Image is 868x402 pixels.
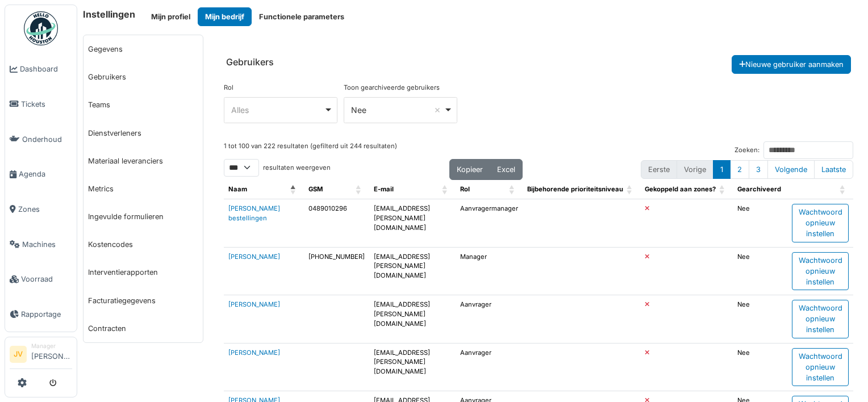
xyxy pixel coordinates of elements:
a: [PERSON_NAME] [228,349,280,357]
span: Zones [18,204,72,215]
img: Badge_color-CXgf-gQk.svg [24,11,58,45]
h6: Gebruikers [226,57,274,68]
button: Mijn profiel [144,7,198,26]
a: Contracten [84,315,203,342]
a: [PERSON_NAME] [228,253,280,261]
span: Dashboard [20,64,72,74]
span: Onderhoud [22,134,72,145]
td: Nee [733,295,787,344]
td: Aanvrager [456,343,523,391]
td: [EMAIL_ADDRESS][PERSON_NAME][DOMAIN_NAME] [369,199,456,247]
span: Bijbehorende prioriteitsniveau : Activate to sort [627,180,633,199]
td: [PHONE_NUMBER] [304,247,369,295]
a: Interventierapporten [84,258,203,286]
button: Last [814,160,853,179]
button: Mijn bedrijf [198,7,252,26]
span: Machines [22,239,72,250]
span: Voorraad [21,274,72,284]
a: Rapportage [5,297,77,332]
a: Kostencodes [84,231,203,258]
nav: pagination [641,160,853,179]
span: Naam [228,185,247,193]
a: Machines [5,227,77,262]
td: Aanvragermanager [456,199,523,247]
td: [EMAIL_ADDRESS][PERSON_NAME][DOMAIN_NAME] [369,295,456,344]
a: [PERSON_NAME] [228,300,280,308]
a: Zones [5,192,77,227]
button: Excel [490,159,523,180]
td: 0489010296 [304,199,369,247]
a: Gegevens [84,35,203,63]
td: [EMAIL_ADDRESS][PERSON_NAME][DOMAIN_NAME] [369,247,456,295]
span: Naam: Activate to invert sorting [290,180,297,199]
li: [PERSON_NAME] [31,342,72,366]
button: Remove item: 'false' [432,104,443,116]
a: Gebruikers [84,63,203,91]
span: E-mail [374,185,394,193]
div: Nee [351,104,444,116]
td: [EMAIL_ADDRESS][PERSON_NAME][DOMAIN_NAME] [369,343,456,391]
a: Materiaal leveranciers [84,147,203,175]
label: Zoeken: [735,145,759,155]
span: Gekoppeld aan zones?: Activate to sort [719,180,726,199]
span: Rapportage [21,309,72,320]
span: E-mail: Activate to sort [442,180,449,199]
a: Voorraad [5,262,77,297]
span: Rol: Activate to sort [509,180,516,199]
div: 1 tot 100 van 222 resultaten (gefilterd uit 244 resultaten) [224,141,397,159]
td: Aanvrager [456,295,523,344]
span: Excel [497,165,515,174]
span: Gearchiveerd [737,185,781,193]
div: Wachtwoord opnieuw instellen [792,348,849,387]
span: Agenda [19,169,72,179]
label: resultaten weergeven [263,163,331,173]
div: Wachtwoord opnieuw instellen [792,204,849,242]
button: Nieuwe gebruiker aanmaken [732,55,851,74]
button: Next [767,160,815,179]
span: Gekoppeld aan zones? [645,185,716,193]
a: Metrics [84,175,203,203]
div: Wachtwoord opnieuw instellen [792,252,849,291]
a: [PERSON_NAME] bestellingen [228,204,280,222]
a: Dienstverleners [84,119,203,147]
a: Dashboard [5,52,77,87]
a: Agenda [5,157,77,192]
td: Nee [733,343,787,391]
div: Manager [31,342,72,350]
td: Nee [733,199,787,247]
span: Kopieer [457,165,483,174]
a: Tickets [5,87,77,122]
button: 2 [730,160,749,179]
span: GSM [308,185,323,193]
span: Tickets [21,99,72,110]
td: Nee [733,247,787,295]
li: JV [10,346,27,363]
div: Wachtwoord opnieuw instellen [792,300,849,338]
button: Kopieer [449,159,490,180]
button: 1 [713,160,731,179]
a: Onderhoud [5,122,77,157]
span: Rol [460,185,470,193]
label: Rol [224,83,233,93]
a: Teams [84,91,203,119]
button: 3 [749,160,768,179]
span: Bijbehorende prioriteitsniveau [527,185,623,193]
a: Facturatiegegevens [84,287,203,315]
h6: Instellingen [83,9,135,20]
button: Functionele parameters [252,7,352,26]
div: Alles [231,104,324,116]
a: Ingevulde formulieren [84,203,203,231]
span: GSM: Activate to sort [356,180,362,199]
span: : Activate to sort [840,180,846,199]
td: Manager [456,247,523,295]
label: Toon gearchiveerde gebruikers [344,83,440,93]
a: JV Manager[PERSON_NAME] [10,342,72,369]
